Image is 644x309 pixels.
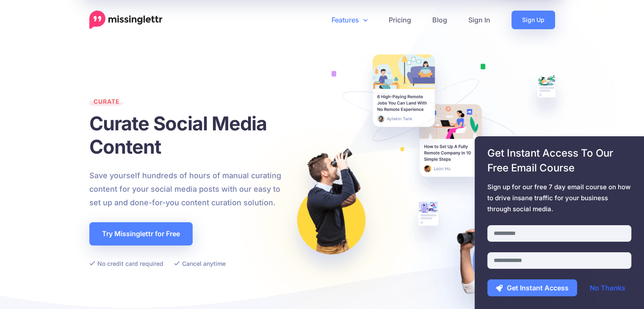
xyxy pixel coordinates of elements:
a: Home [89,11,163,29]
span: Sign up for our free 7 day email course on how to drive insane traffic for your business through ... [487,182,631,215]
a: No Thanks [581,279,634,296]
button: Get Instant Access [487,279,577,296]
span: Curate [89,98,124,109]
a: Pricing [378,11,422,29]
a: Sign In [458,11,501,29]
a: Features [321,11,378,29]
a: Sign Up [511,11,555,29]
a: Blog [422,11,458,29]
li: Cancel anytime [174,258,226,269]
span: Get Instant Access To Our Free Email Course [487,146,631,175]
h1: Curate Social Media Content [89,112,290,158]
p: Save yourself hundreds of hours of manual curating content for your social media posts with our e... [89,169,290,210]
